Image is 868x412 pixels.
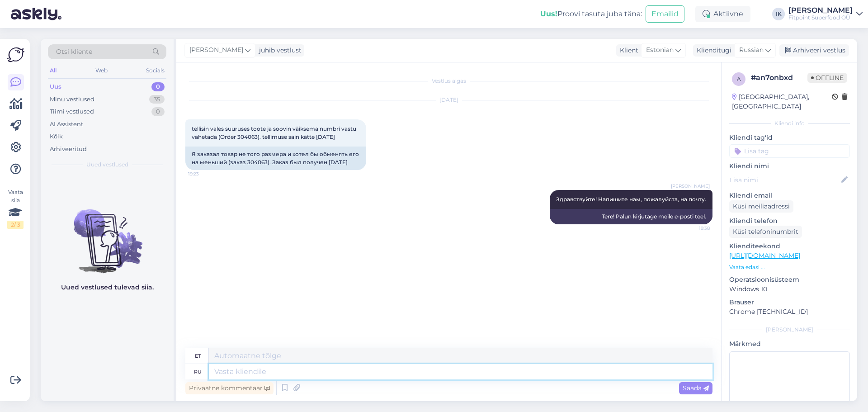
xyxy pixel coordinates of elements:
p: Operatsioonisüsteem [729,275,850,284]
div: AI Assistent [50,120,83,129]
p: Vaata edasi ... [729,263,850,271]
button: Emailid [646,5,684,23]
div: [PERSON_NAME] [788,7,853,14]
img: No chats [41,193,174,275]
span: Offline [807,73,847,83]
div: Küsi meiliaadressi [729,200,793,213]
p: Märkmed [729,339,850,349]
p: Kliendi tag'id [729,133,850,142]
span: Russian [739,45,764,55]
div: Kõik [50,132,63,141]
div: ru [194,364,202,379]
div: Minu vestlused [50,95,94,104]
div: 0 [151,107,165,116]
div: Klient [616,46,638,55]
div: Web [94,65,109,76]
img: Askly Logo [7,46,24,63]
p: Kliendi email [729,191,850,200]
div: IK [772,8,785,20]
span: Otsi kliente [56,47,92,57]
div: Klienditugi [693,46,731,55]
p: Kliendi telefon [729,216,850,226]
div: Arhiveeritud [50,145,87,154]
div: 35 [149,95,165,104]
a: [URL][DOMAIN_NAME] [729,251,800,260]
div: Arhiveeri vestlus [779,44,849,57]
span: [PERSON_NAME] [671,183,710,189]
div: Socials [144,65,166,76]
div: Küsi telefoninumbrit [729,226,802,238]
span: 19:23 [188,170,222,177]
span: Saada [683,384,709,392]
p: Windows 10 [729,284,850,294]
p: Uued vestlused tulevad siia. [61,283,154,292]
div: Kliendi info [729,119,850,128]
div: 2 / 3 [7,221,24,229]
p: Klienditeekond [729,242,850,251]
input: Lisa nimi [730,175,840,185]
div: 0 [151,82,165,91]
div: [GEOGRAPHIC_DATA], [GEOGRAPHIC_DATA] [732,92,832,111]
span: tellisin vales suuruses toote ja soovin väiksema numbri vastu vahetada (Order 304063). tellimuse ... [192,125,358,140]
div: Fitpoint Superfood OÜ [788,14,853,21]
span: 19:38 [676,225,710,232]
input: Lisa tag [729,144,850,158]
div: Vaata siia [7,188,24,229]
a: [PERSON_NAME]Fitpoint Superfood OÜ [788,7,863,21]
span: Здравствуйте! Напишите нам, пожалуйста, на почту. [556,196,706,203]
div: Tere! Palun kirjutage meile e-posti teel. [550,209,712,224]
span: Uued vestlused [86,161,128,169]
div: Vestlus algas [185,77,712,85]
div: [PERSON_NAME] [729,326,850,334]
b: Uus! [540,9,557,18]
span: [PERSON_NAME] [189,45,243,55]
span: Estonian [646,45,674,55]
span: a [737,76,741,82]
div: [DATE] [185,96,712,104]
p: Brauser [729,298,850,307]
div: Uus [50,82,61,91]
div: Tiimi vestlused [50,107,94,116]
p: Chrome [TECHNICAL_ID] [729,307,850,317]
div: Я заказал товар не того размера и хотел бы обменять его на меньший (заказ 304063). Заказ был полу... [185,147,366,170]
div: Aktiivne [695,6,750,22]
div: juhib vestlust [255,46,302,55]
div: et [195,348,201,364]
div: # an7onbxd [751,72,807,83]
div: All [48,65,58,76]
p: Kliendi nimi [729,161,850,171]
div: Privaatne kommentaar [185,382,274,394]
div: Proovi tasuta juba täna: [540,9,642,19]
